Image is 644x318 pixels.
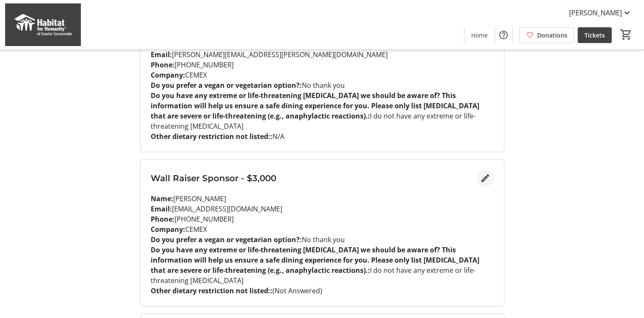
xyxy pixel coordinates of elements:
[151,81,302,90] strong: Do you prefer a vegan or vegetarian option?:
[151,204,172,214] strong: Email:
[151,132,272,141] strong: Other dietary restriction not listed::
[562,6,639,20] button: [PERSON_NAME]
[151,60,175,69] strong: Phone:
[584,31,605,40] span: Tickets
[495,26,512,43] button: Help
[151,91,479,121] strong: Do you have any extreme or life-threatening [MEDICAL_DATA] we should be aware of? This informatio...
[151,214,175,224] strong: Phone:
[151,225,185,234] strong: Company:
[151,204,494,214] p: [EMAIL_ADDRESS][DOMAIN_NAME]
[151,131,494,142] p: N/A
[151,235,302,244] strong: Do you prefer a vegan or vegetarian option?:
[151,49,494,60] p: [PERSON_NAME][EMAIL_ADDRESS][PERSON_NAME][DOMAIN_NAME]
[151,50,172,59] strong: Email:
[151,224,494,234] p: CEMEX
[151,286,272,295] strong: Other dietary restriction not listed::
[618,27,634,42] button: Cart
[151,214,494,224] p: [PHONE_NUMBER]
[477,170,494,187] button: Edit
[151,194,494,204] p: [PERSON_NAME]
[5,3,81,46] img: Habitat for Humanity of Greater Sacramento's Logo
[578,27,612,43] a: Tickets
[151,70,494,80] p: CEMEX
[151,172,477,185] h3: Wall Raiser Sponsor - $3,000
[151,60,494,70] p: [PHONE_NUMBER]
[151,90,494,131] p: I do not have any extreme or life-threatening [MEDICAL_DATA]
[569,8,622,18] span: [PERSON_NAME]
[151,245,494,286] p: I do not have any extreme or life-threatening [MEDICAL_DATA]
[519,27,574,43] a: Donations
[151,194,173,203] strong: Name:
[464,27,495,43] a: Home
[537,31,567,40] span: Donations
[151,80,494,90] p: No thank you
[471,31,488,40] span: Home
[151,70,185,80] strong: Company:
[272,286,322,295] span: (Not Answered)
[151,234,494,245] p: No thank you
[151,245,479,275] strong: Do you have any extreme or life-threatening [MEDICAL_DATA] we should be aware of? This informatio...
